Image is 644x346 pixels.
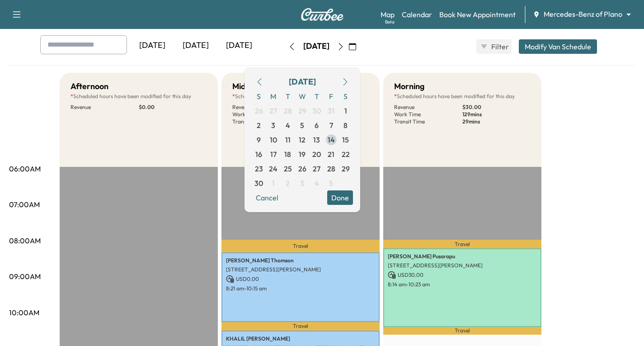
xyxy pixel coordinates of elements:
[139,104,207,111] p: $ 0.00
[285,134,291,145] span: 11
[232,111,301,118] p: Work Time
[255,149,262,160] span: 16
[9,199,40,210] p: 07:00AM
[338,89,353,104] span: S
[383,327,541,335] p: Travel
[289,76,316,88] div: [DATE]
[131,35,174,56] div: [DATE]
[394,93,531,100] p: Scheduled hours have been modified for this day
[272,178,275,189] span: 1
[343,120,348,131] span: 8
[9,235,41,246] p: 08:00AM
[344,105,347,116] span: 1
[394,104,462,111] p: Revenue
[270,134,277,145] span: 10
[71,93,207,100] p: Scheduled hours have been modified for this day
[388,253,537,260] p: [PERSON_NAME] Pusarapu
[232,104,301,111] p: Revenue
[269,105,277,116] span: 27
[385,19,395,25] div: Beta
[269,163,277,174] span: 24
[491,41,508,52] span: Filter
[286,120,290,131] span: 4
[284,163,292,174] span: 25
[315,178,319,189] span: 4
[315,120,319,131] span: 6
[295,89,310,104] span: W
[381,9,395,20] a: MapBeta
[217,35,261,56] div: [DATE]
[9,163,41,174] p: 06:00AM
[439,9,516,20] a: Book New Appointment
[388,281,537,288] p: 8:14 am - 10:23 am
[226,275,375,283] p: USD 0.00
[324,89,338,104] span: F
[544,9,622,19] span: Mercedes-Benz of Plano
[313,163,320,174] span: 27
[328,105,334,116] span: 31
[9,271,41,282] p: 09:00AM
[310,89,324,104] span: T
[232,93,369,100] p: Scheduled hours have been modified for this day
[266,89,281,104] span: M
[270,149,277,160] span: 17
[303,41,329,52] div: [DATE]
[299,149,306,160] span: 19
[221,240,380,252] p: Travel
[519,39,597,54] button: Modify Van Schedule
[226,257,375,264] p: [PERSON_NAME] Thomson
[388,271,537,279] p: USD 30.00
[313,134,320,145] span: 13
[328,149,334,160] span: 21
[476,39,512,54] button: Filter
[342,149,350,160] span: 22
[255,163,263,174] span: 23
[462,118,531,125] p: 29 mins
[329,178,333,189] span: 5
[257,134,261,145] span: 9
[312,105,321,116] span: 30
[232,80,264,93] h5: Mid-Day
[226,335,375,342] p: KHALIL [PERSON_NAME]
[462,104,531,111] p: $ 30.00
[342,134,349,145] span: 15
[299,134,306,145] span: 12
[301,8,344,21] img: Curbee Logo
[383,240,541,248] p: Travel
[327,190,353,205] button: Done
[281,89,295,104] span: T
[226,266,375,273] p: [STREET_ADDRESS][PERSON_NAME]
[394,111,462,118] p: Work Time
[342,163,350,174] span: 29
[300,178,304,189] span: 3
[402,9,432,20] a: Calendar
[394,80,424,93] h5: Morning
[300,120,304,131] span: 5
[327,163,335,174] span: 28
[254,178,263,189] span: 30
[312,149,321,160] span: 20
[257,120,261,131] span: 2
[255,105,263,116] span: 26
[284,105,292,116] span: 28
[394,118,462,125] p: Transit Time
[462,111,531,118] p: 129 mins
[298,163,306,174] span: 26
[286,178,290,189] span: 2
[221,322,380,331] p: Travel
[71,104,139,111] p: Revenue
[71,80,108,93] h5: Afternoon
[9,307,39,318] p: 10:00AM
[252,89,266,104] span: S
[252,190,282,205] button: Cancel
[298,105,306,116] span: 29
[388,262,537,269] p: [STREET_ADDRESS][PERSON_NAME]
[226,285,375,292] p: 8:21 am - 10:15 am
[232,118,301,125] p: Transit Time
[328,134,335,145] span: 14
[174,35,217,56] div: [DATE]
[284,149,291,160] span: 18
[329,120,333,131] span: 7
[271,120,275,131] span: 3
